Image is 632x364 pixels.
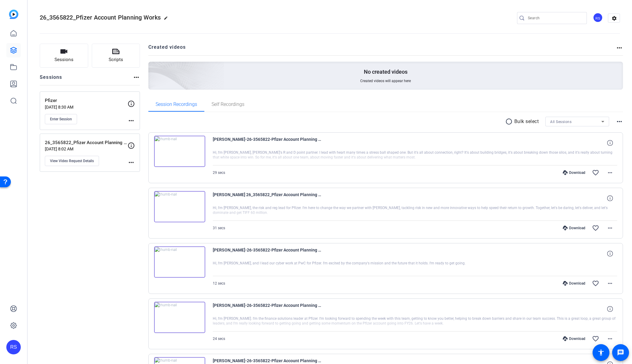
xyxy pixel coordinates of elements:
p: Bulk select [514,118,539,125]
mat-icon: radio_button_unchecked [505,118,514,125]
p: No created videos [364,68,407,76]
img: thumb-nail [154,136,205,167]
mat-icon: more_horiz [133,74,140,81]
span: Self Recordings [212,102,244,107]
button: View Video Request Details [45,156,99,166]
span: [PERSON_NAME]-26-3565822-Pfizer Account Planning Works-26-3565822-Pfizer Account Planning Worksho... [213,302,324,316]
mat-icon: edit [164,16,171,23]
span: Scripts [109,56,123,63]
p: Pfizer [45,97,128,104]
mat-icon: favorite_border [592,335,599,342]
span: 29 secs [213,171,225,175]
div: RS [6,340,21,354]
span: [PERSON_NAME] 26_3565822_Pfizer Account Planning Workshop - Meet [DATE] 17_47_19 [213,191,324,205]
mat-icon: more_horiz [616,118,623,125]
mat-icon: message [617,349,624,356]
span: Enter Session [50,117,72,122]
mat-icon: accessibility [597,349,605,356]
img: blue-gradient.svg [9,10,18,19]
button: Sessions [40,44,88,68]
img: Creted videos background [81,2,225,133]
span: 24 secs [213,337,225,341]
h2: Created videos [148,44,616,55]
div: Download [560,281,588,286]
mat-icon: more_horiz [128,117,135,124]
mat-icon: favorite_border [592,224,599,232]
span: [PERSON_NAME]-26-3565822-Pfizer Account Planning Works-26-3565822-Pfizer Account Planning Worksho... [213,136,324,150]
span: 26_3565822_Pfizer Account Planning Works [40,14,161,21]
h2: Sessions [40,74,62,85]
span: Session Recordings [156,102,197,107]
mat-icon: more_horiz [606,224,614,232]
span: View Video Request Details [50,159,94,163]
mat-icon: more_horiz [606,169,614,176]
span: 31 secs [213,226,225,230]
div: Download [560,226,588,230]
div: Download [560,170,588,175]
mat-icon: more_horiz [606,335,614,342]
img: thumb-nail [154,302,205,333]
span: 12 secs [213,281,225,285]
span: All Sessions [550,120,572,124]
mat-icon: favorite_border [592,169,599,176]
button: Scripts [92,44,140,68]
mat-icon: settings [608,14,620,23]
input: Search [528,14,582,22]
span: [PERSON_NAME]-26-3565822-Pfizer Account Planning Works-26-3565822-Pfizer Account Planning Worksho... [213,246,324,261]
p: [DATE] 8:30 AM [45,105,128,110]
mat-icon: more_horiz [606,280,614,287]
mat-icon: more_horiz [616,44,623,51]
span: Sessions [54,56,73,63]
ngx-avatar: Roger Sano [593,13,603,23]
span: Created videos will appear here [360,79,411,83]
div: Download [560,336,588,341]
mat-icon: favorite_border [592,280,599,287]
div: RS [593,13,603,23]
img: thumb-nail [154,191,205,222]
img: thumb-nail [154,246,205,278]
p: 26_3565822_Pfizer Account Planning Workshop - Meet [45,139,128,146]
p: [DATE] 8:02 AM [45,147,128,151]
mat-icon: more_horiz [128,159,135,166]
button: Enter Session [45,114,77,124]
